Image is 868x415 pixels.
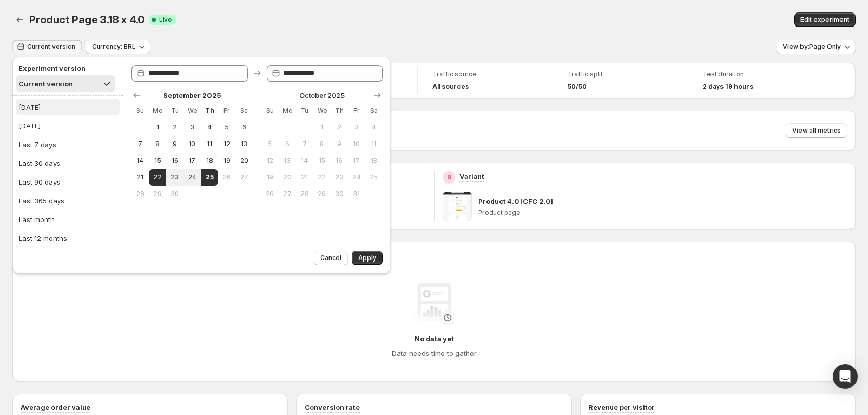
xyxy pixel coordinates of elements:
[16,192,120,209] button: Last 365 days
[16,118,120,134] button: [DATE]
[783,43,841,51] span: View by: Page Only
[313,136,331,152] button: Wednesday October 8 2025
[201,102,218,119] th: Thursday
[222,173,231,181] span: 26
[153,107,162,115] span: Mo
[188,107,196,115] span: We
[370,88,385,102] button: Show next month, November 2025
[279,136,296,152] button: Monday October 6 2025
[235,169,253,186] button: Saturday September 27 2025
[166,119,183,136] button: Tuesday September 2 2025
[205,173,214,181] span: 25
[170,157,179,165] span: 16
[447,173,451,181] h2: B
[305,402,360,412] h3: Conversion rate
[352,123,361,132] span: 3
[240,173,248,181] span: 27
[283,107,292,115] span: Mo
[283,173,292,181] span: 20
[205,157,214,165] span: 18
[16,99,120,115] button: [DATE]
[296,169,313,186] button: Tuesday October 21 2025
[478,209,848,217] p: Product page
[703,69,809,92] a: Test duration2 days 19 hours
[318,173,326,181] span: 22
[131,169,149,186] button: Sunday September 21 2025
[131,152,149,169] button: Sunday September 14 2025
[314,251,348,265] button: Cancel
[318,107,326,115] span: We
[370,140,378,148] span: 11
[568,70,673,79] span: Traffic split
[320,254,341,262] span: Cancel
[19,214,55,225] div: Last month
[392,348,477,358] h4: Data needs time to gather
[335,123,344,132] span: 2
[365,119,383,136] button: Saturday October 4 2025
[370,157,378,165] span: 18
[129,88,144,102] button: Show previous month, August 2025
[27,43,75,51] span: Current version
[201,136,218,152] button: Thursday September 11 2025
[222,123,231,132] span: 5
[279,169,296,186] button: Monday October 20 2025
[170,140,179,148] span: 9
[296,102,313,119] th: Tuesday
[432,83,469,91] h4: All sources
[279,152,296,169] button: Monday October 13 2025
[218,136,235,152] button: Friday September 12 2025
[188,173,196,181] span: 24
[149,152,166,169] button: Monday September 15 2025
[170,107,179,115] span: Tu
[352,173,361,181] span: 24
[352,190,361,198] span: 31
[86,40,150,54] button: Currency: BRL
[149,186,166,202] button: Monday September 29 2025
[19,158,60,168] div: Last 30 days
[183,152,201,169] button: Wednesday September 17 2025
[19,102,41,112] div: [DATE]
[432,69,538,92] a: Traffic sourceAll sources
[170,173,179,181] span: 23
[296,186,313,202] button: Tuesday October 28 2025
[16,155,120,172] button: Last 30 days
[318,140,326,148] span: 8
[188,157,196,165] span: 17
[183,169,201,186] button: Wednesday September 24 2025
[222,157,231,165] span: 19
[331,119,348,136] button: Thursday October 2 2025
[205,123,214,132] span: 4
[240,123,248,132] span: 6
[205,140,214,148] span: 11
[131,102,149,119] th: Sunday
[131,136,149,152] button: Sunday September 7 2025
[266,140,274,148] span: 5
[222,107,231,115] span: Fr
[296,136,313,152] button: Tuesday October 7 2025
[318,190,326,198] span: 29
[166,169,183,186] button: Tuesday September 23 2025
[235,102,253,119] th: Saturday
[19,79,73,89] div: Current version
[365,136,383,152] button: Saturday October 11 2025
[478,196,553,206] p: Product 4.0 [CFC 2.0]
[348,152,365,169] button: Friday October 17 2025
[136,173,144,181] span: 21
[218,169,235,186] button: Friday September 26 2025
[300,157,309,165] span: 14
[415,333,454,344] h4: No data yet
[279,186,296,202] button: Monday October 27 2025
[149,102,166,119] th: Monday
[235,136,253,152] button: Saturday September 13 2025
[588,402,655,412] h3: Revenue per visitor
[335,190,344,198] span: 30
[136,190,144,198] span: 28
[183,136,201,152] button: Wednesday September 10 2025
[283,190,292,198] span: 27
[153,123,162,132] span: 1
[170,123,179,132] span: 2
[235,119,253,136] button: Saturday September 6 2025
[19,121,41,131] div: [DATE]
[313,186,331,202] button: Wednesday October 29 2025
[218,152,235,169] button: Friday September 19 2025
